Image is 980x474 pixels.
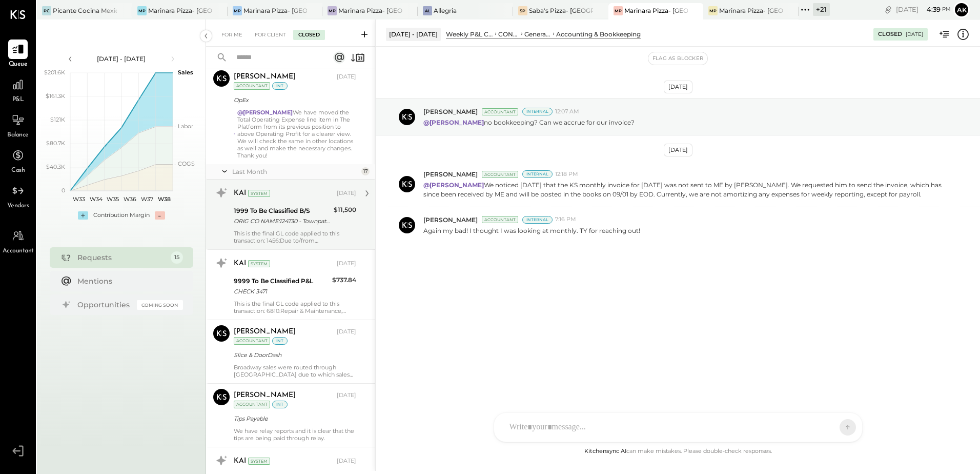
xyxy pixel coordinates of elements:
[482,108,518,115] div: Accountant
[423,226,640,235] p: Again my bad! I thought I was looking at monthly. TY for reaching out!
[498,30,519,38] div: CONTROLLABLE EXPENSES
[423,118,484,126] strong: @[PERSON_NAME]
[77,300,132,310] div: Opportunities
[234,350,353,360] div: Slice & DoorDash
[953,2,970,18] button: Ak
[178,69,193,76] text: Sales
[664,144,692,156] div: [DATE]
[524,30,551,38] div: General & Administrative Expenses
[157,195,170,203] text: W38
[1,39,35,69] a: Queue
[272,401,288,408] div: int
[555,215,576,224] span: 7:16 PM
[7,202,29,211] span: Vendors
[555,108,579,116] span: 12:07 AM
[42,6,51,15] div: PC
[93,211,150,220] div: Contribution Margin
[137,6,147,15] div: MP
[337,328,356,336] div: [DATE]
[338,6,402,15] div: Marinara Pizza- [GEOGRAPHIC_DATA]
[234,82,270,90] div: Accountant
[624,6,688,15] div: Marinara Pizza- [GEOGRAPHIC_DATA]
[708,6,718,15] div: MP
[234,206,331,216] div: 1999 To Be Classified B/S
[434,6,457,15] div: Allegria
[556,30,641,38] div: Accounting & Bookkeeping
[233,6,242,15] div: MP
[248,458,270,465] div: System
[46,92,65,100] text: $161.3K
[53,6,117,15] div: Picante Cocina Mexicana Rest
[896,5,951,14] div: [DATE]
[78,54,165,63] div: [DATE] - [DATE]
[719,6,783,15] div: Marinara Pizza- [GEOGRAPHIC_DATA]
[522,170,553,178] div: Internal
[614,6,623,15] div: MP
[234,401,270,408] div: Accountant
[1,75,35,105] a: P&L
[178,160,195,167] text: COGS
[522,108,553,115] div: Internal
[423,118,635,127] p: no bookkeeping? Can we accrue for our invoice?
[234,230,356,244] div: This is the final GL code applied to this transaction: 1456:Due to/from [PERSON_NAME] – [PERSON_N...
[518,6,527,15] div: SP
[334,205,356,215] div: $11,500
[423,215,478,224] span: [PERSON_NAME]
[648,52,707,65] button: Flag as Blocker
[62,187,65,194] text: 0
[555,170,578,179] span: 12:18 PM
[1,146,35,175] a: Cash
[423,107,478,116] span: [PERSON_NAME]
[446,30,493,38] div: Weekly P&L Comparison
[423,170,478,179] span: [PERSON_NAME]
[248,190,270,197] div: System
[272,82,288,90] div: int
[234,95,353,105] div: OpEx
[234,390,296,401] div: [PERSON_NAME]
[1,181,35,211] a: Vendors
[337,457,356,465] div: [DATE]
[332,275,356,285] div: $737.84
[46,140,65,147] text: $80.7K
[178,123,193,130] text: Labor
[337,391,356,400] div: [DATE]
[9,60,28,69] span: Queue
[813,3,830,16] div: + 21
[124,195,136,203] text: W36
[237,109,293,116] strong: @[PERSON_NAME]
[44,69,65,76] text: $201.6K
[423,181,945,198] p: We noticed [DATE] that the KS monthly invoice for [DATE] was not sent to ME by [PERSON_NAME]. We ...
[250,30,291,40] div: For Client
[243,6,308,15] div: Marinara Pizza- [GEOGRAPHIC_DATA].
[328,6,337,15] div: MP
[237,109,356,159] div: We have moved the Total Operating Expense line item in The Platform from its previous position to...
[234,327,296,337] div: [PERSON_NAME]
[386,28,441,41] div: [DATE] - [DATE]
[234,413,353,424] div: Tips Payable
[232,167,359,176] div: Last Month
[423,6,432,15] div: Al
[46,163,65,170] text: $40.3K
[423,181,484,189] strong: @[PERSON_NAME]
[272,337,288,345] div: int
[234,72,296,82] div: [PERSON_NAME]
[1,226,35,256] a: Accountant
[248,260,270,267] div: System
[78,211,88,220] div: +
[234,286,329,297] div: CHECK 3471
[3,247,34,256] span: Accountant
[883,4,893,15] div: copy link
[234,216,331,226] div: ORIG CO NAME:124730 - Townpat ORIG ID:9000594961 DESC DATE:080224 CO ENTRY DESCR:WEB PMTS SEC:WEB...
[522,216,553,224] div: Internal
[337,260,356,268] div: [DATE]
[664,81,692,93] div: [DATE]
[107,195,119,203] text: W35
[234,300,356,314] div: This is the final GL code applied to this transaction: 6810:Repair & Maintenance, Equipment (sub-...
[141,195,153,203] text: W37
[72,195,85,203] text: W33
[1,110,35,140] a: Balance
[7,131,29,140] span: Balance
[482,216,518,223] div: Accountant
[337,189,356,197] div: [DATE]
[148,6,212,15] div: Marinara Pizza- [GEOGRAPHIC_DATA]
